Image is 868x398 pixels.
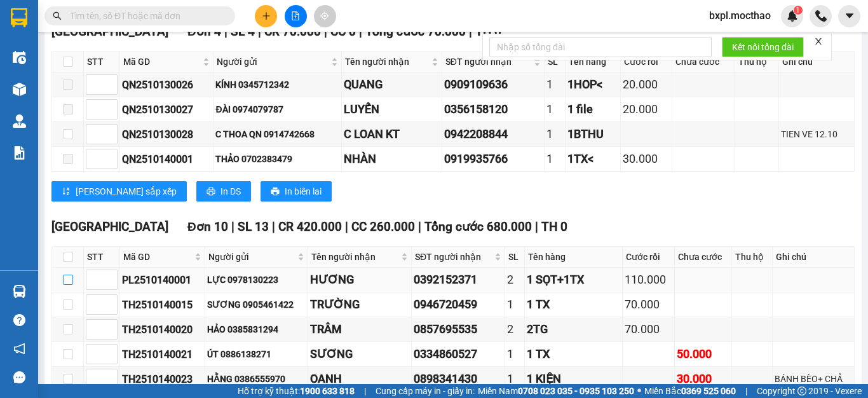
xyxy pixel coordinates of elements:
[507,296,522,313] div: 1
[51,219,168,234] span: [GEOGRAPHIC_DATA]
[88,69,169,111] li: VP [GEOGRAPHIC_DATA]
[6,6,51,51] img: logo.jpg
[207,347,306,361] div: ÚT 0886138271
[13,83,26,96] img: warehouse-icon
[412,367,505,392] td: 0898341430
[13,146,26,160] img: solution-icon
[414,320,503,338] div: 0857695535
[342,72,442,97] td: QUANG
[13,51,26,64] img: warehouse-icon
[535,219,538,234] span: |
[505,247,525,268] th: SL
[625,320,672,338] div: 70.000
[546,125,563,143] div: 1
[13,114,26,128] img: warehouse-icon
[285,184,322,198] span: In biên lai
[120,72,214,97] td: QN2510130026
[445,55,531,69] span: SĐT người nhận
[122,151,211,167] div: QN2510140001
[414,271,503,289] div: 0392152371
[364,384,366,398] span: |
[344,76,439,93] div: QUANG
[120,367,205,392] td: TH2510140023
[231,219,234,234] span: |
[677,345,730,363] div: 50.000
[507,320,522,338] div: 2
[308,342,412,367] td: SƯƠNG
[220,184,241,198] span: In DS
[546,100,563,118] div: 1
[418,219,421,234] span: |
[442,122,545,147] td: 0942208844
[76,184,177,198] span: [PERSON_NAME] sắp xếp
[773,247,855,268] th: Ghi chú
[442,97,545,122] td: 0356158120
[13,371,25,383] span: message
[344,150,439,168] div: NHÀN
[567,76,618,93] div: 1HOP<
[308,292,412,317] td: TRƯỜNG
[271,187,280,197] span: printer
[207,298,306,312] div: SƯƠNG 0905461422
[507,370,522,388] div: 1
[844,10,855,22] span: caret-down
[320,11,329,20] span: aim
[525,247,623,268] th: Tên hàng
[314,5,336,27] button: aim
[300,386,355,396] strong: 1900 633 818
[414,370,503,388] div: 0898341430
[13,285,26,298] img: warehouse-icon
[478,384,634,398] span: Miền Nam
[122,371,203,387] div: TH2510140023
[732,247,772,268] th: Thu hộ
[344,100,439,118] div: LUYẾN
[208,250,295,264] span: Người gửi
[681,386,736,396] strong: 0369 525 060
[120,342,205,367] td: TH2510140021
[70,9,220,23] input: Tìm tên, số ĐT hoặc mã đơn
[775,372,852,386] div: BÁNH BÈO+ CHẢ
[351,219,415,234] span: CC 260.000
[814,37,823,46] span: close
[342,147,442,172] td: NHÀN
[308,317,412,342] td: TRÂM
[623,247,675,268] th: Cước rồi
[6,69,88,111] li: VP [GEOGRAPHIC_DATA]
[255,5,277,27] button: plus
[53,11,62,20] span: search
[546,76,563,93] div: 1
[278,219,342,234] span: CR 420.000
[310,370,409,388] div: OANH
[6,6,184,54] li: Xe khách Mộc Thảo
[122,322,203,338] div: TH2510140020
[215,78,339,92] div: KÍNH 0345712342
[122,347,203,362] div: TH2510140021
[196,181,251,202] button: printerIn DS
[120,97,214,122] td: QN2510130027
[120,122,214,147] td: QN2510130028
[412,317,505,342] td: 0857695535
[838,5,860,27] button: caret-down
[311,250,398,264] span: Tên người nhận
[794,6,803,15] sup: 1
[567,125,618,143] div: 1BTHU
[644,384,736,398] span: Miền Bắc
[412,292,505,317] td: 0946720459
[518,386,634,396] strong: 0708 023 035 - 0935 103 250
[444,100,542,118] div: 0356158120
[745,384,747,398] span: |
[623,76,670,93] div: 20.000
[342,122,442,147] td: C LOAN KT
[527,345,620,363] div: 1 TX
[122,297,203,313] div: TH2510140015
[261,181,332,202] button: printerIn biên lai
[444,76,542,93] div: 0909109636
[215,127,339,141] div: C THOA QN 0914742668
[344,125,439,143] div: C LOAN KT
[13,343,25,355] span: notification
[272,219,275,234] span: |
[442,72,545,97] td: 0909109636
[787,10,798,22] img: icon-new-feature
[123,250,192,264] span: Mã GD
[310,320,409,338] div: TRÂM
